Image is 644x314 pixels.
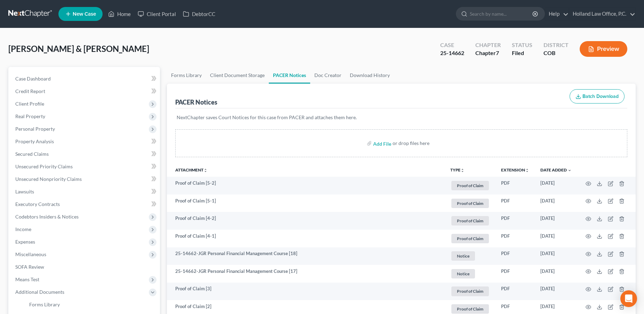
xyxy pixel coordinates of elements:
span: Case Dashboard [15,76,51,82]
div: or drop files here [393,140,429,147]
div: Open Intercom Messenger [620,290,637,307]
span: Client Profile [15,101,44,107]
a: SOFA Review [10,261,160,273]
span: Credit Report [15,88,45,94]
div: Chapter [475,41,501,49]
a: Doc Creator [310,67,346,84]
a: Unsecured Priority Claims [10,160,160,173]
a: PACER Notices [269,67,310,84]
td: [DATE] [535,283,577,300]
a: Client Document Storage [206,67,269,84]
td: [DATE] [535,212,577,230]
a: Client Portal [134,8,179,20]
span: Real Property [15,113,45,119]
a: Executory Contracts [10,198,160,210]
div: Chapter [475,49,501,57]
button: TYPEunfold_more [450,168,465,173]
span: Expenses [15,239,35,245]
i: unfold_more [525,168,529,173]
a: Lawsuits [10,185,160,198]
span: Notice [451,269,475,278]
div: PACER Notices [175,98,217,106]
a: DebtorCC [179,8,219,20]
td: Proof of Claim [4-2] [167,212,445,230]
td: PDF [496,194,535,212]
a: Credit Report [10,85,160,98]
td: [DATE] [535,230,577,247]
i: unfold_more [460,168,465,173]
span: Proof of Claim [451,286,489,296]
span: Codebtors Insiders & Notices [15,214,79,220]
a: Date Added expand_more [540,167,572,173]
td: Proof of Claim [3] [167,283,445,300]
i: expand_more [567,168,572,173]
span: Income [15,226,31,232]
span: Batch Download [582,93,619,99]
span: Unsecured Nonpriority Claims [15,176,82,182]
a: Notice [450,250,490,262]
td: Proof of Claim [4-1] [167,230,445,247]
a: Extensionunfold_more [501,167,529,173]
td: Proof of Claim [5-1] [167,194,445,212]
a: Unsecured Nonpriority Claims [10,173,160,185]
td: Proof of Claim [5-2] [167,177,445,194]
a: Proof of Claim [450,198,490,209]
div: Filed [512,49,532,57]
td: PDF [496,212,535,230]
button: Batch Download [570,89,625,104]
a: Proof of Claim [450,285,490,297]
td: PDF [496,230,535,247]
a: Property Analysis [10,135,160,148]
span: Proof of Claim [451,199,489,208]
a: Home [105,8,134,20]
a: Download History [346,67,394,84]
a: Forms Library [24,298,160,311]
a: Proof of Claim [450,233,490,244]
span: Additional Documents [15,289,64,295]
td: PDF [496,265,535,283]
a: Proof of Claim [450,180,490,191]
div: District [544,41,569,49]
span: New Case [73,12,96,17]
td: 25-14662-JGR Personal Financial Management Course [18] [167,247,445,265]
div: COB [544,49,569,57]
td: [DATE] [535,247,577,265]
span: SOFA Review [15,264,44,270]
td: [DATE] [535,194,577,212]
a: Forms Library [167,67,206,84]
a: Proof of Claim [450,215,490,227]
span: Personal Property [15,126,55,132]
td: PDF [496,177,535,194]
i: unfold_more [203,168,208,173]
a: Notice [450,268,490,279]
button: Preview [580,41,627,57]
span: Property Analysis [15,138,54,144]
a: Case Dashboard [10,72,160,85]
div: 25-14662 [440,49,464,57]
span: Miscellaneous [15,251,46,257]
td: [DATE] [535,265,577,283]
a: Help [545,8,569,20]
a: Attachmentunfold_more [175,167,208,173]
span: 7 [496,49,499,56]
span: Unsecured Priority Claims [15,163,73,169]
td: PDF [496,247,535,265]
p: NextChapter saves Court Notices for this case from PACER and attaches them here. [177,114,626,121]
span: Forms Library [29,301,60,307]
span: Proof of Claim [451,181,489,190]
span: Means Test [15,276,39,282]
div: Status [512,41,532,49]
span: Proof of Claim [451,216,489,225]
span: Lawsuits [15,189,34,194]
td: PDF [496,283,535,300]
a: Holland Law Office, P.C. [569,8,635,20]
span: [PERSON_NAME] & [PERSON_NAME] [8,44,149,54]
span: Proof of Claim [451,304,489,314]
a: Secured Claims [10,148,160,160]
div: Case [440,41,464,49]
input: Search by name... [470,7,533,20]
span: Notice [451,251,475,261]
span: Secured Claims [15,151,49,157]
span: Executory Contracts [15,201,60,207]
td: 25-14662-JGR Personal Financial Management Course [17] [167,265,445,283]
